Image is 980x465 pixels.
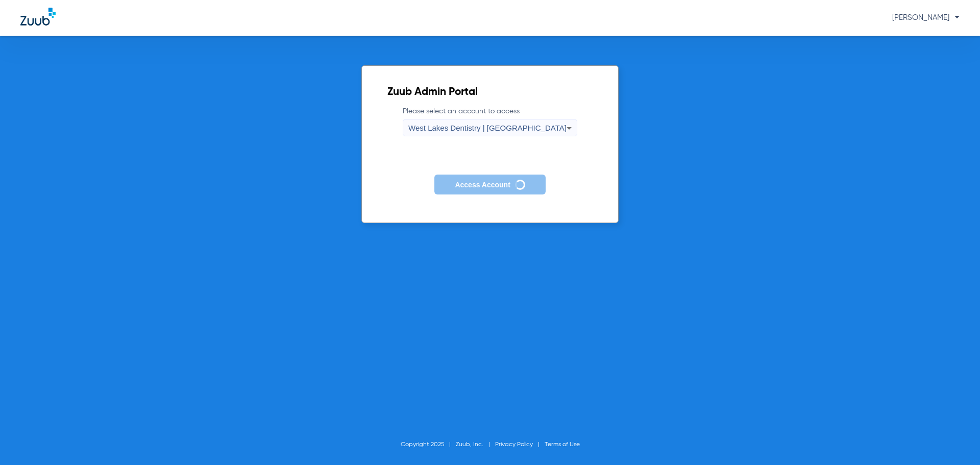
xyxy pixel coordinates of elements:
button: Access Account [434,175,545,194]
a: Privacy Policy [495,442,533,448]
label: Please select an account to access [403,106,577,136]
span: West Lakes Dentistry | [GEOGRAPHIC_DATA] [408,124,567,132]
li: Copyright 2025 [401,439,456,450]
img: Zuub Logo [20,8,56,26]
a: Terms of Use [545,442,580,448]
li: Zuub, Inc. [456,439,495,450]
h2: Zuub Admin Portal [387,87,593,97]
span: Access Account [455,181,510,189]
span: [PERSON_NAME] [892,14,960,21]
